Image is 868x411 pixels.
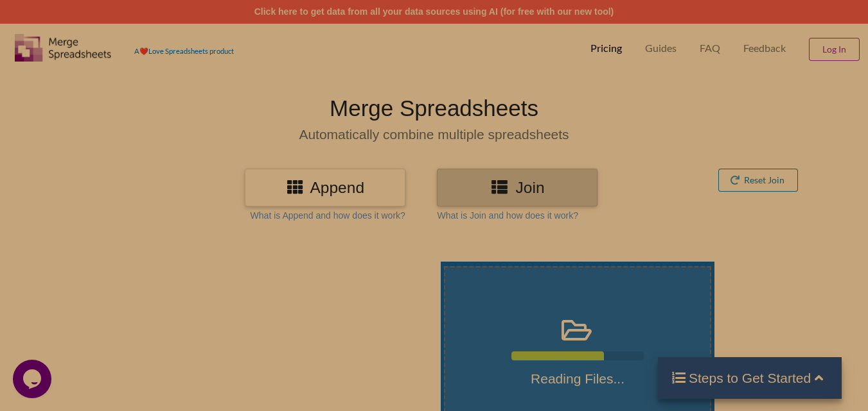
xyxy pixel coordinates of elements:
[743,43,786,53] span: Feedback
[809,38,860,61] button: Log In
[254,6,614,17] a: Click here to get data from all your data sources using AI (for free with our new tool)
[13,360,54,398] iframe: chat widget
[437,209,578,222] p: What is Join and how does it work?
[15,34,111,62] img: Logo.png
[254,178,396,197] h3: Append
[718,169,799,192] button: Reset Join
[590,42,622,55] p: Pricing
[447,178,588,197] h3: Join
[645,42,677,55] p: Guides
[134,47,234,55] a: AheartLove Spreadsheets product
[445,371,711,387] h4: Reading Files...
[671,370,829,386] h4: Steps to Get Started
[700,42,720,55] p: FAQ
[139,47,148,55] span: heart
[251,209,405,222] p: What is Append and how does it work?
